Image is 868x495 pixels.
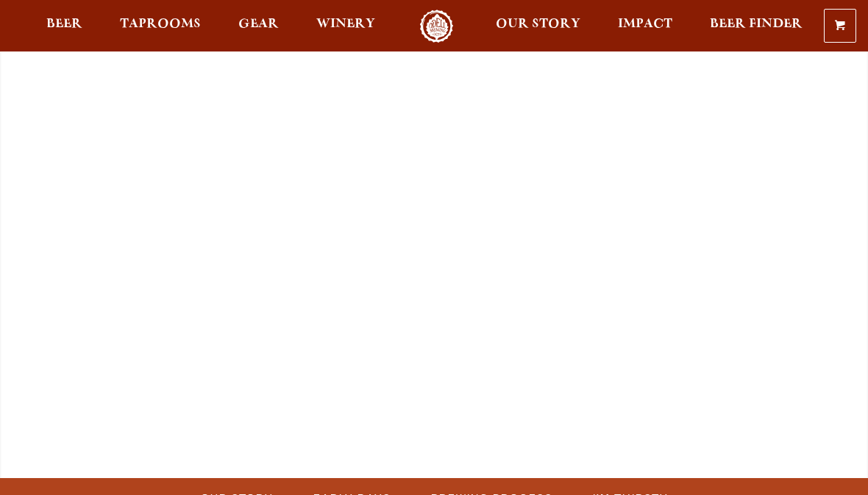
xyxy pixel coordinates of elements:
[618,18,672,30] span: Impact
[700,10,812,43] a: Beer Finder
[229,10,288,43] a: Gear
[486,10,590,43] a: Our Story
[120,18,201,30] span: Taprooms
[409,10,464,43] a: Odell Home
[496,18,580,30] span: Our Story
[316,18,375,30] span: Winery
[110,10,210,43] a: Taprooms
[46,18,82,30] span: Beer
[710,18,803,30] span: Beer Finder
[238,18,279,30] span: Gear
[37,10,92,43] a: Beer
[608,10,682,43] a: Impact
[307,10,385,43] a: Winery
